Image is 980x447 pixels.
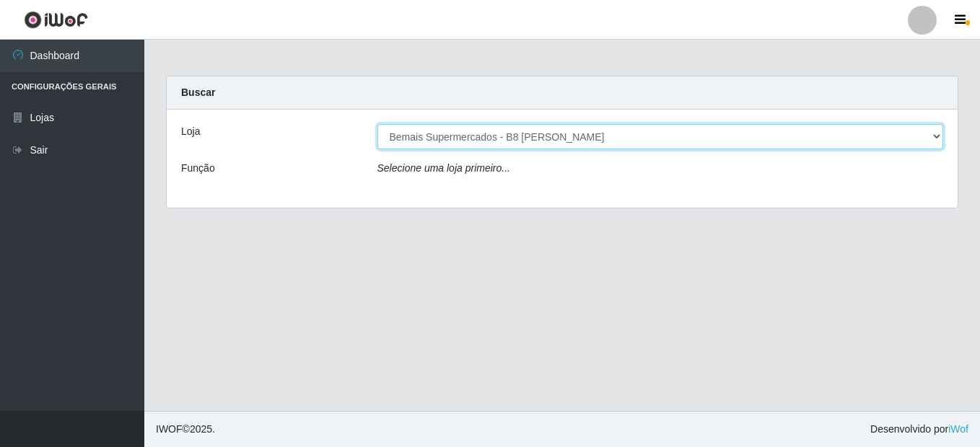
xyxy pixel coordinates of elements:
[24,11,88,29] img: CoreUI Logo
[181,87,215,98] strong: Buscar
[377,162,510,174] i: Selecione uma loja primeiro...
[156,422,215,437] span: © 2025 .
[948,423,968,435] a: iWof
[870,422,968,437] span: Desenvolvido por
[181,124,200,139] label: Loja
[156,423,183,435] span: IWOF
[181,161,215,176] label: Função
